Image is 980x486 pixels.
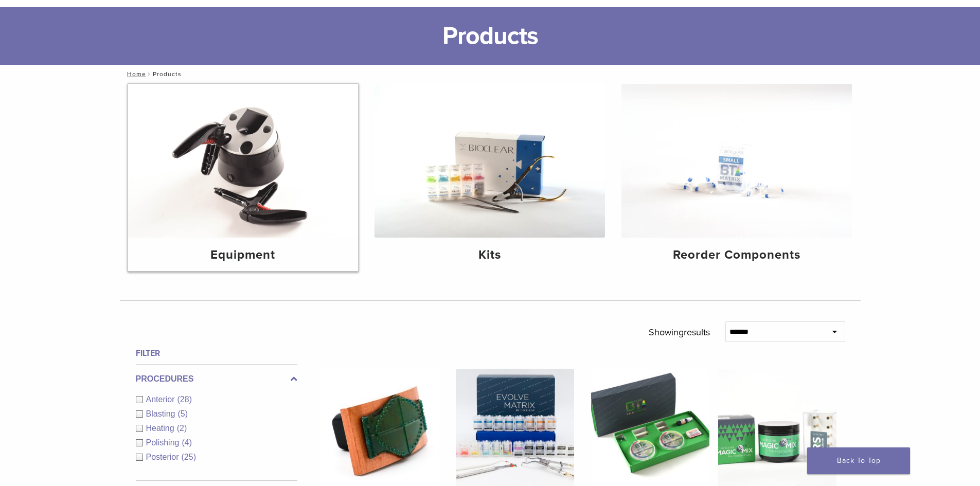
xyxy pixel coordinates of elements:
[146,71,153,77] span: /
[146,453,182,461] span: Posterior
[177,395,192,404] span: (28)
[621,84,852,238] img: Reorder Components
[630,246,844,264] h4: Reorder Components
[128,84,359,271] a: Equipment
[182,438,192,447] span: (4)
[182,453,196,461] span: (25)
[146,424,177,433] span: Heating
[375,84,605,238] img: Kits
[136,373,297,385] label: Procedures
[621,84,852,271] a: Reorder Components
[136,347,297,359] h4: Filter
[383,246,597,264] h4: Kits
[146,409,178,418] span: Blasting
[649,321,710,343] p: Showing results
[146,395,177,404] span: Anterior
[120,65,861,83] nav: Products
[375,84,605,271] a: Kits
[124,70,146,78] a: Home
[177,409,188,418] span: (5)
[807,447,910,474] a: Back To Top
[177,424,187,433] span: (2)
[128,84,359,238] img: Equipment
[136,246,350,264] h4: Equipment
[146,438,182,447] span: Polishing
